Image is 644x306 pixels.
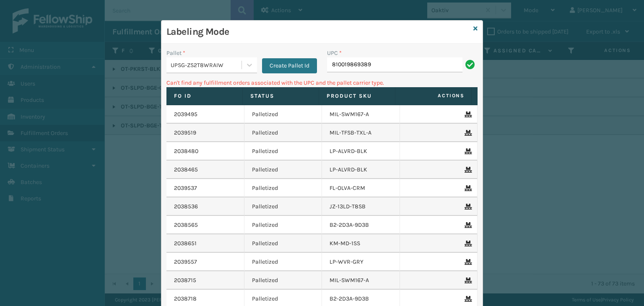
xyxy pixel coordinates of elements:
[465,296,470,302] i: Remove From Pallet
[398,89,470,103] span: Actions
[244,253,322,271] td: Palletized
[322,271,400,290] td: MIL-SWM167-A
[166,26,470,38] h3: Labeling Mode
[322,253,400,271] td: LP-WVR-GRY
[244,124,322,142] td: Palletized
[465,130,470,136] i: Remove From Pallet
[322,124,400,142] td: MIL-TFSB-TXL-A
[322,197,400,216] td: JZ-13LD-T8SB
[174,295,197,303] a: 2038718
[327,49,342,57] label: UPC
[465,222,470,228] i: Remove From Pallet
[244,216,322,234] td: Palletized
[465,277,470,283] i: Remove From Pallet
[244,105,322,124] td: Palletized
[174,276,196,285] a: 2038715
[244,161,322,179] td: Palletized
[322,105,400,124] td: MIL-SWM167-A
[174,92,235,100] label: Fo Id
[166,78,478,87] p: Can't find any fulfillment orders associated with the UPC and the pallet carrier type.
[171,61,242,70] div: UPSG-ZS2T8WRAIW
[465,204,470,210] i: Remove From Pallet
[322,179,400,197] td: FL-OLVA-CRM
[465,241,470,246] i: Remove From Pallet
[322,216,400,234] td: B2-2D3A-9D3B
[465,148,470,154] i: Remove From Pallet
[327,92,387,100] label: Product SKU
[174,239,197,248] a: 2038651
[465,259,470,265] i: Remove From Pallet
[322,234,400,253] td: KM-MD-1SS
[244,179,322,197] td: Palletized
[166,49,185,57] label: Pallet
[262,58,317,73] button: Create Pallet Id
[174,129,196,137] a: 2039519
[322,142,400,161] td: LP-ALVRD-BLK
[174,221,198,229] a: 2038565
[244,142,322,161] td: Palletized
[244,197,322,216] td: Palletized
[174,184,197,192] a: 2039537
[322,161,400,179] td: LP-ALVRD-BLK
[465,112,470,117] i: Remove From Pallet
[174,202,198,211] a: 2038536
[174,258,197,266] a: 2039557
[174,147,198,156] a: 2038480
[250,92,311,100] label: Status
[174,166,198,174] a: 2038465
[465,185,470,191] i: Remove From Pallet
[244,271,322,290] td: Palletized
[244,234,322,253] td: Palletized
[465,167,470,173] i: Remove From Pallet
[174,110,197,119] a: 2039495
